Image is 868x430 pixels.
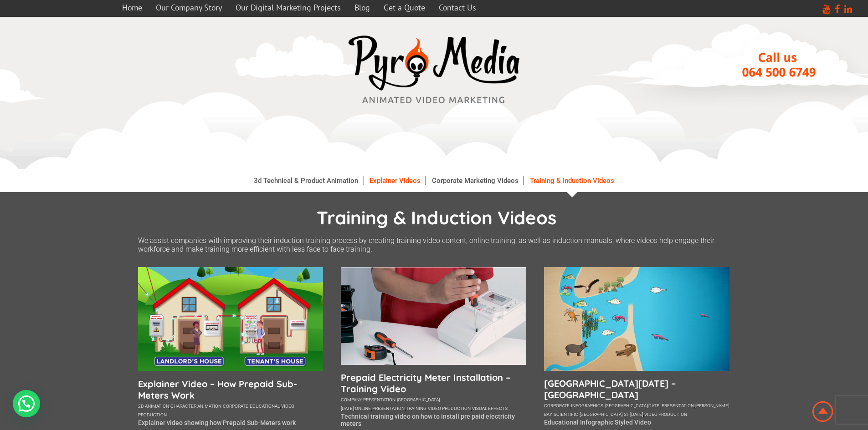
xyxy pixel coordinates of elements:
[544,419,729,426] p: Educational Infographic Styled Video
[472,406,508,411] a: visual effects
[624,412,643,417] a: st [DATE]
[428,406,471,411] a: video production
[355,406,371,411] a: online
[249,176,363,185] a: 3d Technical & Product Animation
[811,400,835,424] img: Animation Studio South Africa
[571,403,603,408] a: infographics
[580,412,622,417] a: [GEOGRAPHIC_DATA]
[343,30,525,109] img: video marketing media company westville durban logo
[170,404,221,409] a: character animation
[365,176,426,185] a: Explainer Videos
[138,378,324,401] a: Explainer Video – How Prepaid Sub-Meters Work
[343,30,525,111] a: video marketing media company westville durban logo
[544,403,570,408] a: corporate
[341,372,526,395] a: Prepaid Electricity Meter Installation – Training Video
[341,413,526,427] p: Technical training video on how to install pre paid electricity meters
[138,236,730,253] p: We assist companies with improving their induction training process by creating training video co...
[525,176,619,185] a: Training & Induction Videos
[341,397,395,402] a: company presentation
[223,404,248,409] a: corporate
[406,406,426,411] a: training
[605,403,660,408] a: [GEOGRAPHIC_DATA][DATE]
[544,378,729,400] a: [GEOGRAPHIC_DATA][DATE] – [GEOGRAPHIC_DATA]
[544,400,729,418] div: , , , , , , , ,
[662,403,694,408] a: presentation
[427,176,524,185] a: Corporate Marketing Videos
[138,404,169,409] a: 2d animation
[372,406,405,411] a: presentation
[341,395,526,412] div: , , , , , ,
[250,404,280,409] a: educational
[554,412,578,417] a: scientific
[138,401,324,418] div: , , , ,
[143,206,730,229] h1: Training & Induction Videos
[644,412,687,417] a: video production
[138,419,324,426] p: Explainer video showing how Prepaid Sub-Meters work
